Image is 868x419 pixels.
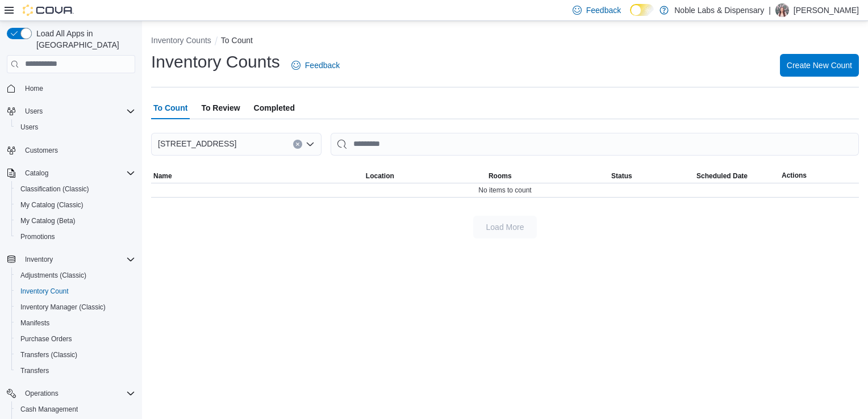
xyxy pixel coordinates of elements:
[11,213,140,229] button: My Catalog (Beta)
[2,80,140,97] button: Home
[20,185,89,194] span: Classification (Classic)
[794,3,859,17] p: [PERSON_NAME]
[11,363,140,379] button: Transfers
[20,123,38,132] span: Users
[16,284,135,298] span: Inventory Count
[25,255,53,264] span: Inventory
[11,331,140,347] button: Purchase Orders
[25,389,59,398] span: Operations
[16,269,135,282] span: Adjustments (Classic)
[16,348,82,362] a: Transfers (Classic)
[305,60,340,71] span: Feedback
[20,271,86,280] span: Adjustments (Classic)
[20,104,135,118] span: Users
[331,133,859,156] input: This is a search bar. After typing your query, hit enter to filter the results lower in the page.
[2,252,140,267] button: Inventory
[11,229,140,245] button: Promotions
[11,267,140,283] button: Adjustments (Classic)
[630,4,654,16] input: Dark Mode
[694,169,779,183] button: Scheduled Date
[16,214,80,228] a: My Catalog (Beta)
[16,284,73,298] a: Inventory Count
[16,403,135,416] span: Cash Management
[366,171,394,181] span: Location
[20,144,62,157] a: Customers
[293,140,302,149] button: Clear input
[775,3,789,17] div: Patricia Allen
[20,253,135,266] span: Inventory
[20,166,135,180] span: Catalog
[16,182,94,196] a: Classification (Classic)
[16,230,135,244] span: Promotions
[696,171,748,181] span: Scheduled Date
[11,197,140,213] button: My Catalog (Classic)
[20,334,72,343] span: Purchase Orders
[153,97,187,119] span: To Count
[151,35,859,48] nav: An example of EuiBreadcrumbs
[20,319,49,328] span: Manifests
[16,332,77,346] a: Purchase Orders
[611,171,632,181] span: Status
[2,142,140,158] button: Customers
[586,5,621,16] span: Feedback
[151,169,364,183] button: Name
[287,54,344,77] a: Feedback
[221,36,253,45] button: To Count
[158,137,236,150] span: [STREET_ADDRESS]
[20,232,55,241] span: Promotions
[25,146,58,155] span: Customers
[16,316,135,330] span: Manifests
[780,54,859,77] button: Create New Count
[782,171,807,180] span: Actions
[20,143,135,157] span: Customers
[16,332,135,346] span: Purchase Orders
[609,169,694,183] button: Status
[674,3,764,17] p: Noble Labs & Dispensary
[787,60,852,71] span: Create New Count
[254,97,295,119] span: Completed
[473,216,537,238] button: Load More
[201,97,240,119] span: To Review
[16,120,135,134] span: Users
[16,300,110,314] a: Inventory Manager (Classic)
[25,169,48,178] span: Catalog
[2,103,140,119] button: Users
[306,140,315,149] button: Open list of options
[769,3,771,17] p: |
[23,5,74,16] img: Cova
[11,181,140,197] button: Classification (Classic)
[11,401,140,417] button: Cash Management
[20,387,135,400] span: Operations
[486,221,524,233] span: Load More
[16,182,135,196] span: Classification (Classic)
[20,405,78,414] span: Cash Management
[11,119,140,135] button: Users
[20,350,77,359] span: Transfers (Classic)
[20,216,76,225] span: My Catalog (Beta)
[16,403,82,416] a: Cash Management
[16,230,60,244] a: Promotions
[25,107,43,116] span: Users
[20,81,135,95] span: Home
[630,16,631,16] span: Dark Mode
[16,364,53,378] a: Transfers
[11,299,140,315] button: Inventory Manager (Classic)
[20,287,69,296] span: Inventory Count
[25,84,43,93] span: Home
[16,364,135,378] span: Transfers
[478,186,531,195] span: No items to count
[2,165,140,181] button: Catalog
[11,347,140,363] button: Transfers (Classic)
[16,198,135,212] span: My Catalog (Classic)
[16,214,135,228] span: My Catalog (Beta)
[20,253,57,266] button: Inventory
[16,269,91,282] a: Adjustments (Classic)
[11,283,140,299] button: Inventory Count
[11,315,140,331] button: Manifests
[151,51,280,73] h1: Inventory Counts
[489,171,512,181] span: Rooms
[153,171,172,181] span: Name
[20,104,47,118] button: Users
[16,348,135,362] span: Transfers (Classic)
[16,120,43,134] a: Users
